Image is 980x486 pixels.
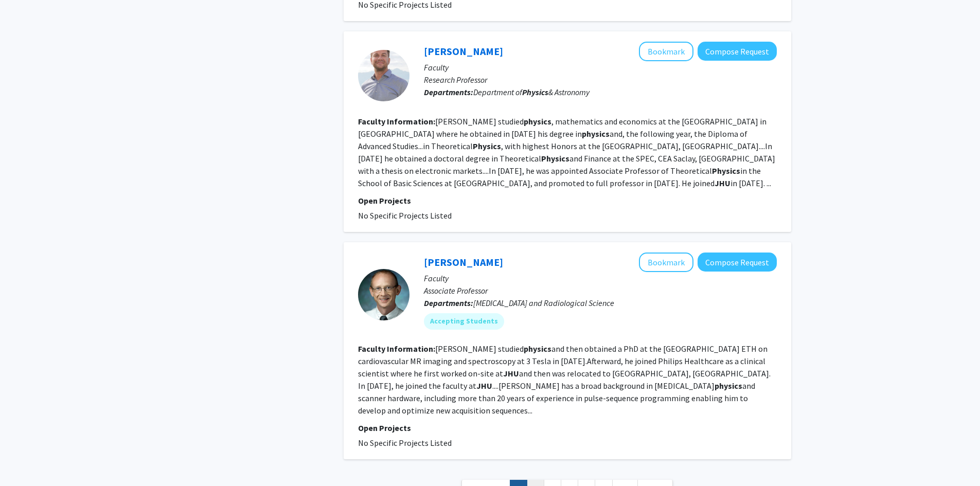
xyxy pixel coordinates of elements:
[639,42,693,61] button: Add Matthieu Wyart to Bookmarks
[424,61,777,74] p: Faculty
[424,284,777,297] p: Associate Professor
[503,368,519,379] b: JHU
[424,45,503,58] a: [PERSON_NAME]
[524,344,551,354] b: physics
[473,141,501,151] b: Physics
[715,178,730,188] b: JHU
[424,272,777,284] p: Faculty
[524,116,551,127] b: physics
[358,116,435,127] b: Faculty Information:
[424,87,473,97] b: Departments:
[473,87,590,97] span: Department of & Astronomy
[639,253,693,272] button: Add Michael Schär to Bookmarks
[358,344,771,416] fg-read-more: [PERSON_NAME] studied and then obtained a PhD at the [GEOGRAPHIC_DATA] ETH on cardiovascular MR i...
[424,74,777,86] p: Research Professor
[424,256,503,268] a: [PERSON_NAME]
[424,298,473,308] b: Departments:
[582,129,610,139] b: physics
[358,422,777,434] p: Open Projects
[424,313,504,330] mat-chip: Accepting Students
[358,116,775,188] fg-read-more: [PERSON_NAME] studied , mathematics and economics at the [GEOGRAPHIC_DATA] in [GEOGRAPHIC_DATA] w...
[476,381,492,391] b: JHU
[698,253,777,272] button: Compose Request to Michael Schär
[541,153,569,164] b: Physics
[358,438,452,448] span: No Specific Projects Listed
[712,166,740,176] b: Physics
[8,440,44,478] iframe: Chat
[358,344,435,354] b: Faculty Information:
[358,194,777,207] p: Open Projects
[473,298,614,308] span: [MEDICAL_DATA] and Radiological Science
[358,210,452,221] span: No Specific Projects Listed
[522,87,548,97] b: Physics
[698,42,777,61] button: Compose Request to Matthieu Wyart
[715,381,742,391] b: physics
